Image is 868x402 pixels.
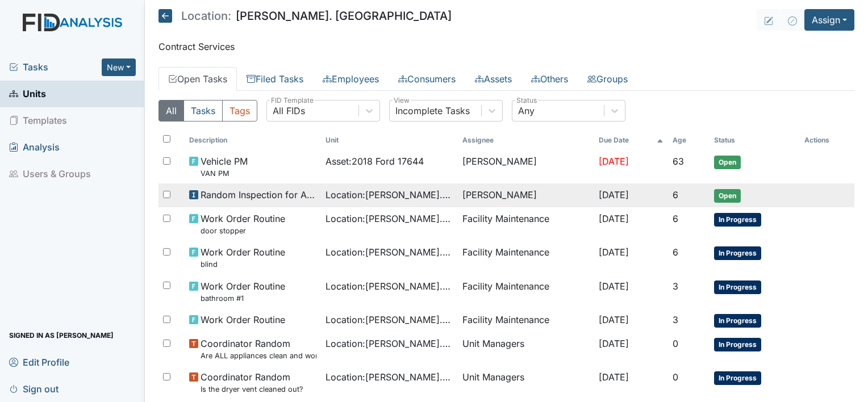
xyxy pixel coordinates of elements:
th: Actions [800,131,854,150]
span: 6 [673,246,678,258]
small: blind [201,259,285,270]
td: Facility Maintenance [458,241,594,274]
span: [DATE] [599,371,629,383]
a: Groups [578,67,637,91]
span: Location : [PERSON_NAME]. [GEOGRAPHIC_DATA] [325,245,453,259]
span: In Progress [714,314,761,328]
td: Unit Managers [458,332,594,366]
span: [DATE] [599,213,629,224]
span: 3 [673,280,678,292]
input: Toggle All Rows Selected [163,135,170,143]
th: Assignee [458,131,594,150]
td: Facility Maintenance [458,207,594,241]
small: Is the dryer vent cleaned out? [201,384,303,395]
span: Coordinator Random Is the dryer vent cleaned out? [201,370,303,395]
div: Any [518,104,535,118]
span: Work Order Routine door stopper [201,212,285,236]
small: bathroom #1 [201,293,285,304]
span: Coordinator Random Are ALL appliances clean and working properly? [201,337,316,361]
button: New [102,58,136,76]
th: Toggle SortBy [594,131,668,150]
div: Incomplete Tasks [395,104,470,118]
span: Asset : 2018 Ford 17644 [325,154,424,168]
a: Assets [465,67,521,91]
span: [DATE] [599,246,629,258]
span: Sign out [9,380,59,397]
span: Location : [PERSON_NAME]. [GEOGRAPHIC_DATA] [325,313,453,326]
small: VAN PM [201,168,248,179]
td: [PERSON_NAME] [458,150,594,183]
span: Open [714,189,741,203]
span: 0 [673,338,678,349]
span: Location : [PERSON_NAME]. [GEOGRAPHIC_DATA] [325,212,453,225]
th: Toggle SortBy [321,131,457,150]
td: Facility Maintenance [458,275,594,308]
span: Location : [PERSON_NAME]. [GEOGRAPHIC_DATA] [325,188,453,202]
a: Consumers [389,67,465,91]
h5: [PERSON_NAME]. [GEOGRAPHIC_DATA] [158,9,452,23]
a: Filed Tasks [237,67,313,91]
div: All FIDs [273,104,305,118]
span: Work Order Routine [201,313,285,326]
span: In Progress [714,213,761,227]
button: Tags [222,100,257,122]
span: [DATE] [599,338,629,349]
span: Units [9,85,46,103]
small: Are ALL appliances clean and working properly? [201,350,316,361]
span: [DATE] [599,156,629,167]
a: Open Tasks [158,67,237,91]
span: 0 [673,371,678,383]
button: Tasks [183,100,223,122]
a: Others [521,67,578,91]
a: Employees [313,67,389,91]
span: In Progress [714,280,761,294]
span: Location : [PERSON_NAME]. [GEOGRAPHIC_DATA] [325,370,453,384]
td: Unit Managers [458,366,594,399]
p: Contract Services [158,40,854,53]
span: [DATE] [599,189,629,200]
span: Edit Profile [9,353,69,371]
td: [PERSON_NAME] [458,183,594,207]
button: All [158,100,184,122]
span: 6 [673,189,678,200]
span: In Progress [714,246,761,260]
td: Facility Maintenance [458,308,594,332]
span: 6 [673,213,678,224]
div: Type filter [158,100,257,122]
button: Assign [804,9,854,31]
span: Open [714,156,741,169]
span: In Progress [714,371,761,385]
span: Location : [PERSON_NAME]. [GEOGRAPHIC_DATA] [325,337,453,350]
span: In Progress [714,338,761,351]
span: Signed in as [PERSON_NAME] [9,326,114,344]
span: Location : [PERSON_NAME]. [GEOGRAPHIC_DATA] [325,279,453,293]
span: 3 [673,314,678,325]
span: Work Order Routine blind [201,245,285,270]
span: 63 [673,156,684,167]
span: Work Order Routine bathroom #1 [201,279,285,304]
a: Tasks [9,60,102,74]
th: Toggle SortBy [668,131,710,150]
span: Vehicle PM VAN PM [201,154,248,179]
span: Analysis [9,139,60,156]
span: Location: [181,10,231,22]
span: Random Inspection for Afternoon [201,188,316,202]
th: Toggle SortBy [185,131,321,150]
span: [DATE] [599,314,629,325]
small: door stopper [201,225,285,236]
th: Toggle SortBy [710,131,800,150]
span: [DATE] [599,280,629,292]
